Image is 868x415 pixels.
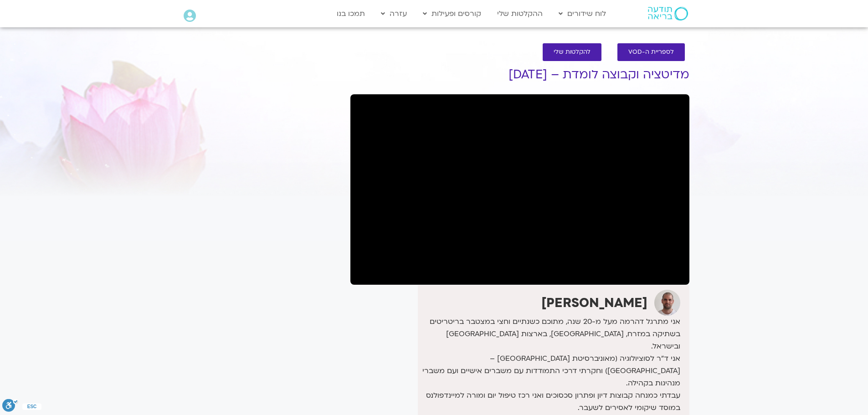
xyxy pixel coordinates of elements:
img: דקל קנטי [654,290,680,316]
strong: [PERSON_NAME] [541,294,647,312]
span: להקלטות שלי [554,49,591,56]
h1: מדיטציה וקבוצה לומדת – [DATE] [350,68,689,82]
a: קורסים ופעילות [418,5,486,22]
a: עזרה [376,5,411,22]
a: לספריית ה-VOD [617,43,685,61]
span: לספריית ה-VOD [628,49,674,56]
img: תודעה בריאה [648,7,688,20]
a: להקלטות שלי [543,43,601,61]
a: לוח שידורים [554,5,611,22]
a: ההקלטות שלי [493,5,547,22]
a: תמכו בנו [332,5,370,22]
